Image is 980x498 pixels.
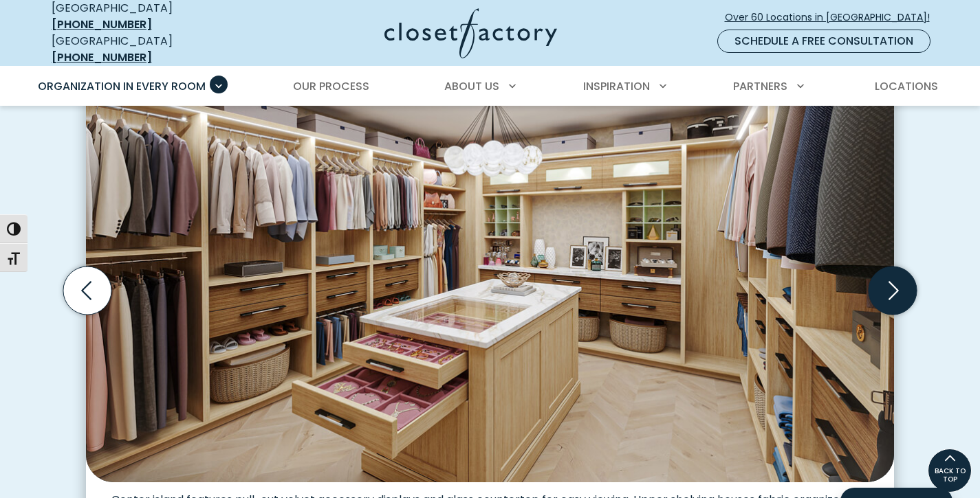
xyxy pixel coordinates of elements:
[293,78,369,94] span: Our Process
[733,78,787,94] span: Partners
[717,30,930,53] a: Schedule a Free Consultation
[52,16,152,32] a: [PHONE_NUMBER]
[583,78,650,94] span: Inspiration
[52,49,152,65] a: [PHONE_NUMBER]
[928,467,971,484] span: BACK TO TOP
[28,67,952,106] nav: Primary Menu
[38,78,206,94] span: Organization in Every Room
[52,33,251,66] div: [GEOGRAPHIC_DATA]
[444,78,499,94] span: About Us
[928,449,972,493] a: BACK TO TOP
[384,8,557,58] img: Closet Factory Logo
[86,61,894,482] img: Modern wood walk-in closet with island drawers showcasing velvet jewelry drawers and light strips...
[58,261,117,320] button: Previous slide
[724,5,941,30] a: Over 60 Locations in [GEOGRAPHIC_DATA]!
[863,261,922,320] button: Next slide
[725,10,941,25] span: Over 60 Locations in [GEOGRAPHIC_DATA]!
[875,78,938,94] span: Locations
